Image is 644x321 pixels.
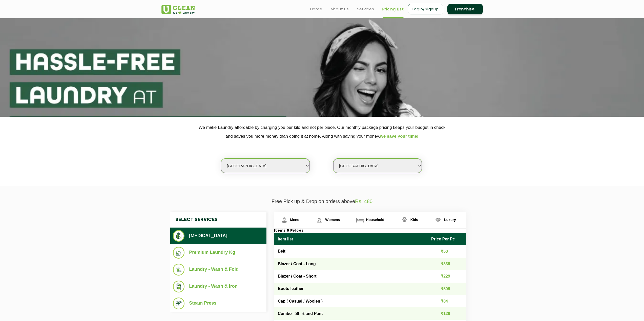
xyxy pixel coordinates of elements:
[382,6,404,12] a: Pricing List
[427,307,466,320] td: ₹129
[173,298,185,309] img: Steam Press
[173,264,264,276] li: Laundry - Wash & Fold
[280,216,289,225] img: Mens
[444,218,456,222] span: Luxury
[173,281,185,292] img: Laundry - Wash & Iron
[173,298,264,309] li: Steam Press
[173,264,185,276] img: Laundry - Wash & Fold
[380,134,419,139] span: we save your time!
[408,4,443,14] a: Login/Signup
[274,283,428,295] td: Boots leather
[173,247,264,259] li: Premium Laundry Kg
[427,233,466,245] th: Price Per Pc
[400,216,409,225] img: Kids
[274,245,428,258] td: Belt
[274,229,466,233] h3: Items & Prices
[356,216,364,225] img: Household
[173,230,264,242] li: [MEDICAL_DATA]
[427,258,466,270] td: ₹339
[161,5,195,14] img: UClean Laundry and Dry Cleaning
[161,199,483,204] p: Free Pick up & Drop on orders above
[355,199,372,204] span: Rs. 480
[357,6,374,12] a: Services
[274,233,428,245] th: Item list
[274,258,428,270] td: Blazer / Coat - Long
[434,216,443,225] img: Luxury
[325,218,340,222] span: Womens
[290,218,299,222] span: Mens
[427,295,466,307] td: ₹84
[447,4,483,14] a: Franchise
[315,216,324,225] img: Womens
[427,283,466,295] td: ₹509
[173,230,185,242] img: Dry Cleaning
[427,245,466,258] td: ₹50
[274,270,428,282] td: Blazer / Coat - Short
[170,212,266,228] h4: Select Services
[410,218,418,222] span: Kids
[310,6,322,12] a: Home
[274,295,428,307] td: Cap ( Casual / Woolen )
[173,247,185,259] img: Premium Laundry Kg
[274,307,428,320] td: Combo - Shirt and Pant
[330,6,349,12] a: About us
[173,281,264,292] li: Laundry - Wash & Iron
[161,123,483,141] p: We make Laundry affordable by charging you per kilo and not per piece. Our monthly package pricin...
[366,218,384,222] span: Household
[427,270,466,282] td: ₹229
